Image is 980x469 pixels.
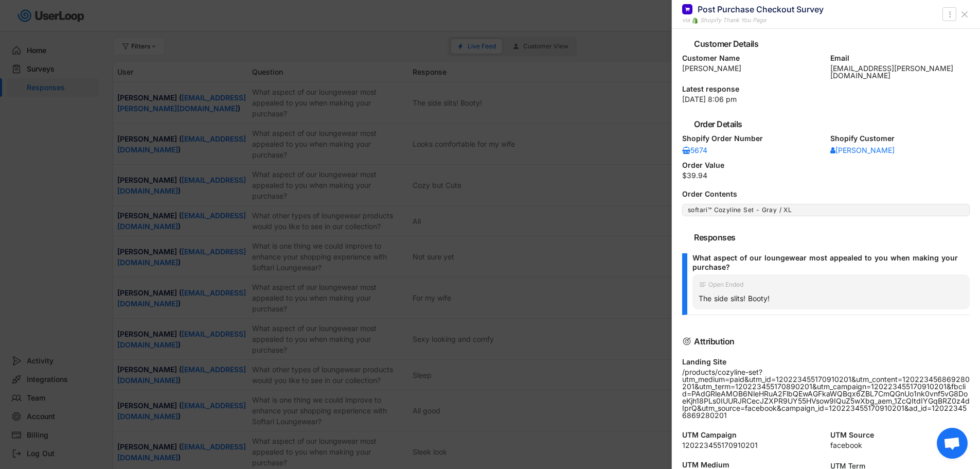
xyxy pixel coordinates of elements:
div: Shopify Customer [830,135,970,142]
a: [PERSON_NAME] [830,145,895,155]
div: softari™ Cozyline Set - Gray / XL [688,206,964,214]
div: Attribution [694,337,953,345]
div: Customer Details [694,40,953,48]
div: /products/cozyline-set?utm_medium=paid&utm_id=120223455170910201&utm_content=120223456869280201&u... [682,369,970,419]
div: UTM Campaign [682,431,822,439]
div: Order Contents [682,190,970,198]
div: Open Ended [708,282,743,288]
div: facebook [830,442,970,449]
div: Email [830,55,970,62]
div: What aspect of our loungewear most appealed to you when making your purchase? [692,253,961,272]
div: Responses [694,233,953,241]
div: [PERSON_NAME] [830,147,895,154]
a: 5674 [682,145,713,155]
div: 120223455170910201 [682,442,822,449]
div: Latest response [682,85,970,93]
text:  [949,9,951,20]
div: via [682,16,690,25]
div: UTM Source [830,431,970,439]
div: The side slits! Booty! [699,294,964,303]
div: [EMAIL_ADDRESS][PERSON_NAME][DOMAIN_NAME] [830,65,970,79]
div: UTM Medium [682,461,822,468]
div: Customer Name [682,55,822,62]
button:  [945,8,955,21]
img: 1156660_ecommerce_logo_shopify_icon%20%281%29.png [692,18,698,24]
div: Shopify Order Number [682,135,822,142]
a: Open chat [937,428,968,459]
div: Post Purchase Checkout Survey [698,4,824,15]
div: Order Value [682,162,970,169]
div: $39.94 [682,172,970,179]
div: Order Details [694,120,953,128]
div: [DATE] 8:06 pm [682,96,970,103]
div: Landing Site [682,358,970,366]
div: [PERSON_NAME] [682,65,822,72]
div: Shopify Thank You Page [700,16,766,25]
div: 5674 [682,147,713,154]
